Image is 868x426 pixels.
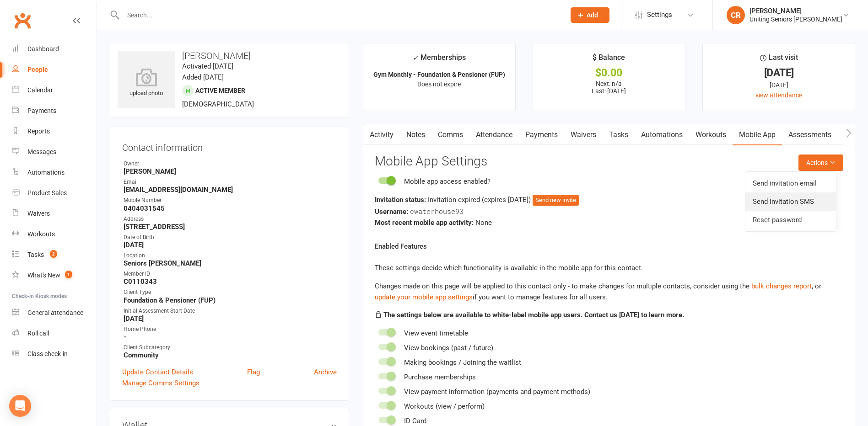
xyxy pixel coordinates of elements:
[27,107,56,114] div: Payments
[375,241,427,252] label: Enabled Features
[711,68,846,78] div: [DATE]
[571,7,609,23] button: Add
[27,128,50,135] div: Reports
[27,350,68,357] div: Class check-in
[564,124,603,145] a: Waivers
[404,402,485,410] span: Workouts (view / perform)
[745,192,836,211] a: Send invitation SMS
[124,178,337,186] div: Email
[404,176,491,187] div: Mobile app access enabled?
[12,344,97,364] a: Class kiosk mode
[375,281,843,303] div: Changes made on this page will be applied to this contact only - to make changes for multiple con...
[519,124,564,145] a: Payments
[124,196,337,205] div: Mobile Number
[12,162,97,183] a: Automations
[122,139,337,153] h3: Contact information
[400,124,431,145] a: Notes
[647,5,672,25] span: Settings
[12,224,97,245] a: Workouts
[124,296,337,304] strong: Foundation & Pensioner (FUP)
[782,124,838,145] a: Assessments
[124,251,337,260] div: Location
[373,71,505,78] strong: Gym Monthly - Foundation & Pensioner (FUP)
[120,9,559,21] input: Search...
[12,39,97,59] a: Dashboard
[27,251,44,258] div: Tasks
[65,271,72,278] span: 1
[182,73,224,81] time: Added [DATE]
[587,11,598,19] span: Add
[475,218,492,227] span: None
[27,169,65,176] div: Automations
[431,124,469,145] a: Comms
[12,121,97,142] a: Reports
[727,6,745,24] div: CR
[27,148,56,155] div: Messages
[27,309,83,316] div: General attendance
[124,343,337,352] div: Client Subcategory
[122,378,199,389] a: Manage Comms Settings
[11,9,34,32] a: Clubworx
[410,207,464,216] span: cwaterhouse93
[124,186,337,194] strong: [EMAIL_ADDRESS][DOMAIN_NAME]
[412,52,466,69] div: Memberships
[124,204,337,213] strong: 0404031545
[122,367,193,378] a: Update Contact Details
[751,282,812,290] a: bulk changes report
[689,124,733,145] a: Workouts
[12,80,97,101] a: Calendar
[755,91,802,99] a: view attendance
[27,272,60,279] div: What's New
[798,154,843,171] button: Actions
[124,277,337,286] strong: C0110343
[751,282,821,290] span: , or
[533,195,579,206] button: Send new invite
[118,68,175,98] div: upload photo
[404,344,493,352] span: View bookings (past / future)
[12,101,97,121] a: Payments
[12,303,97,323] a: General attendance kiosk mode
[12,142,97,162] a: Messages
[375,194,843,206] div: Invitation expired
[733,124,782,145] a: Mobile App
[124,223,337,231] strong: [STREET_ADDRESS]
[27,45,59,53] div: Dashboard
[12,265,97,286] a: What's New1
[635,124,689,145] a: Automations
[50,250,57,258] span: 2
[404,417,426,425] span: ID Card
[760,52,798,68] div: Last visit
[124,351,337,359] strong: Community
[412,53,418,62] i: ✓
[375,293,473,301] a: update your mobile app settings
[603,124,635,145] a: Tasks
[124,307,337,315] div: Initial Assessment Start Date
[124,241,337,249] strong: [DATE]
[745,174,836,192] a: Send invitation email
[27,66,48,73] div: People
[247,367,260,378] a: Flag
[404,329,468,337] span: View event timetable
[375,218,474,227] strong: Most recent mobile app activity:
[12,203,97,224] a: Waivers
[482,196,533,204] span: (expires [DATE] )
[417,80,461,88] span: Does not expire
[375,262,843,273] p: These settings decide which functionality is available in the mobile app for this contact.
[375,196,426,204] strong: Invitation status:
[404,388,590,396] span: View payment information (payments and payment methods)
[12,323,97,344] a: Roll call
[27,210,50,217] div: Waivers
[404,373,476,381] span: Purchase memberships
[383,311,684,319] strong: The settings below are available to white-label mobile app users. Contact us [DATE] to learn more.
[12,245,97,265] a: Tasks 2
[124,288,337,297] div: Client Type
[469,124,519,145] a: Attendance
[124,314,337,323] strong: [DATE]
[124,333,337,341] strong: -
[404,358,521,367] span: Making bookings / Joining the waitlist
[27,230,55,238] div: Workouts
[375,154,843,169] h3: Mobile App Settings
[541,80,677,95] p: Next: n/a Last: [DATE]
[124,160,337,168] div: Owner
[124,270,337,278] div: Member ID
